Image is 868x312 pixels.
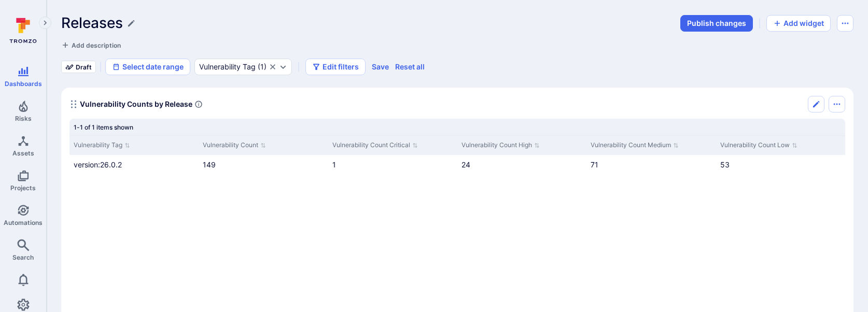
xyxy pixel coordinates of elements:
span: Vulnerability Counts by Release [80,99,192,109]
i: Expand navigation menu [41,19,49,27]
div: Cell for Vulnerability Count [199,155,328,174]
span: Automations [4,219,43,226]
span: Draft [76,63,92,71]
div: Cell for Vulnerability Tag [69,155,199,174]
button: Edit [808,96,824,112]
button: Vulnerability Tag(1) [199,63,267,71]
button: Expand navigation menu [39,17,51,29]
button: Publish changes [680,15,753,32]
h1: Releases [61,15,123,32]
span: Assets [12,149,34,157]
button: Reset all [395,62,425,72]
div: Cell for Vulnerability Count Medium [586,155,716,174]
a: 24 [461,160,470,169]
span: Add description [72,41,121,49]
span: 1-1 of 1 items shown [74,123,133,131]
span: Search [12,253,34,261]
span: Projects [10,184,36,192]
button: Sort by Vulnerability Count High [461,140,540,151]
span: Dashboards [5,80,42,88]
button: Dashboard menu [837,15,853,32]
button: Sort by Vulnerability Count [203,140,266,151]
div: ( 1 ) [199,63,267,71]
div: Draft [61,61,96,73]
div: Vulnerability Tag [199,63,256,71]
button: Sort by Vulnerability Count Medium [591,140,679,151]
span: version:26.0.2 [74,160,122,169]
button: Sort by Vulnerability Count Critical [332,140,418,151]
button: Edit filters [305,59,366,75]
button: Edit title [127,19,135,27]
a: 149 [203,160,216,169]
a: 53 [720,160,730,169]
button: Select date range [105,59,190,75]
a: 71 [591,160,598,169]
a: 1 [332,160,336,169]
button: Sort by Vulnerability Count Low [720,140,797,151]
div: version:26.0.2 [194,59,292,75]
button: Make the filter selections permanent for this dashboard [372,62,389,72]
button: Options menu [829,96,845,112]
div: Cell for Vulnerability Count High [457,155,586,174]
button: Clear selection [269,63,277,71]
div: Cell for Vulnerability Count Low [716,155,845,174]
span: Risks [15,115,32,122]
button: Add description [61,40,121,50]
button: Expand dropdown [279,63,287,71]
div: Cell for Vulnerability Count Critical [328,155,457,174]
button: Sort by Vulnerability Tag [74,140,130,151]
button: Add widget [766,15,831,32]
